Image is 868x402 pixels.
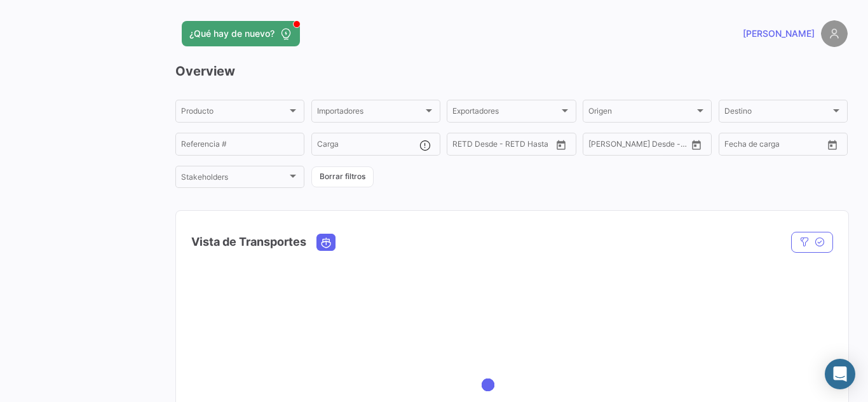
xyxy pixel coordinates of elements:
[317,109,423,117] span: Importadores
[724,109,831,117] span: Destino
[175,62,848,80] h3: Overview
[588,109,695,117] span: Origen
[756,142,803,151] input: Hasta
[823,135,842,154] button: Open calendar
[317,234,335,250] button: Ocean
[552,135,571,154] button: Open calendar
[452,142,475,151] input: Desde
[825,359,855,389] div: Abrir Intercom Messenger
[181,109,287,117] span: Producto
[181,175,287,184] span: Stakeholders
[620,142,667,151] input: Hasta
[743,27,815,40] span: [PERSON_NAME]
[484,142,531,151] input: Hasta
[452,109,559,117] span: Exportadores
[311,166,374,187] button: Borrar filtros
[687,135,706,154] button: Open calendar
[189,27,275,40] span: ¿Qué hay de nuevo?
[588,142,611,151] input: Desde
[724,142,747,151] input: Desde
[191,233,306,251] h4: Vista de Transportes
[182,21,300,46] button: ¿Qué hay de nuevo?
[821,20,848,47] img: placeholder-user.png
